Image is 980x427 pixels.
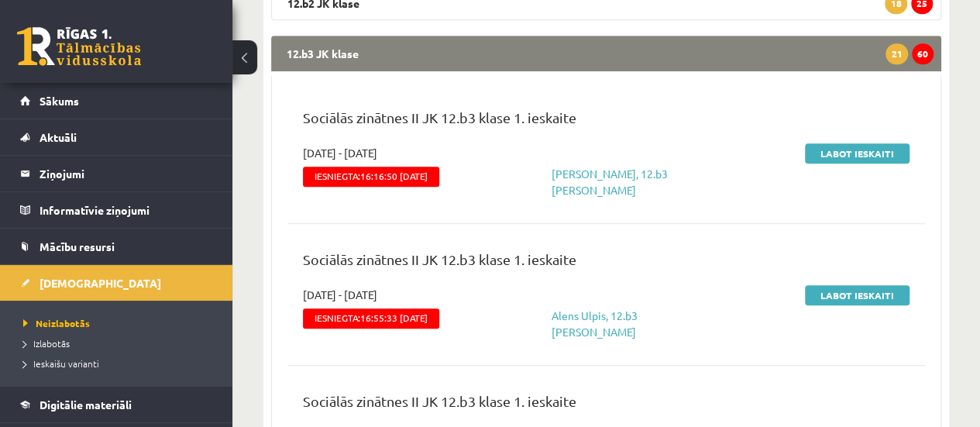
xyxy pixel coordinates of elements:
a: Digitālie materiāli [20,387,213,422]
span: [DATE] - [DATE] [303,145,377,161]
span: Aktuāli [40,130,77,144]
span: Digitālie materiāli [40,398,132,412]
span: Neizlabotās [23,317,90,329]
a: Neizlabotās [23,316,217,330]
a: Mācību resursi [20,229,213,264]
span: 60 [912,43,934,64]
legend: 12.b3 JK klase [271,36,941,71]
a: Ieskaišu varianti [23,356,217,370]
span: [DEMOGRAPHIC_DATA] [40,276,161,290]
span: Ieskaišu varianti [23,357,99,370]
a: Sākums [20,83,213,119]
a: Labot ieskaiti [805,285,910,305]
legend: Ziņojumi [40,156,213,191]
p: Sociālās zinātnes II JK 12.b3 klase 1. ieskaite [303,249,910,277]
span: 16:55:33 [DATE] [360,312,428,323]
a: Aktuāli [20,119,213,155]
a: [PERSON_NAME], 12.b3 [PERSON_NAME] [552,167,668,197]
a: Izlabotās [23,336,217,350]
a: [DEMOGRAPHIC_DATA] [20,265,213,301]
span: [DATE] - [DATE] [303,287,377,303]
span: Izlabotās [23,337,70,350]
span: Iesniegta: [303,167,439,187]
span: 16:16:50 [DATE] [360,170,428,181]
span: Sākums [40,94,79,108]
a: Informatīvie ziņojumi [20,192,213,228]
p: Sociālās zinātnes II JK 12.b3 klase 1. ieskaite [303,391,910,419]
a: Labot ieskaiti [805,143,910,164]
a: Ziņojumi [20,156,213,191]
a: Alens Ulpis, 12.b3 [PERSON_NAME] [552,308,638,339]
p: Sociālās zinātnes II JK 12.b3 klase 1. ieskaite [303,107,910,136]
legend: Informatīvie ziņojumi [40,192,213,228]
span: Iesniegta: [303,308,439,329]
span: 21 [885,43,907,64]
a: Rīgas 1. Tālmācības vidusskola [17,27,141,66]
span: Mācību resursi [40,239,115,253]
